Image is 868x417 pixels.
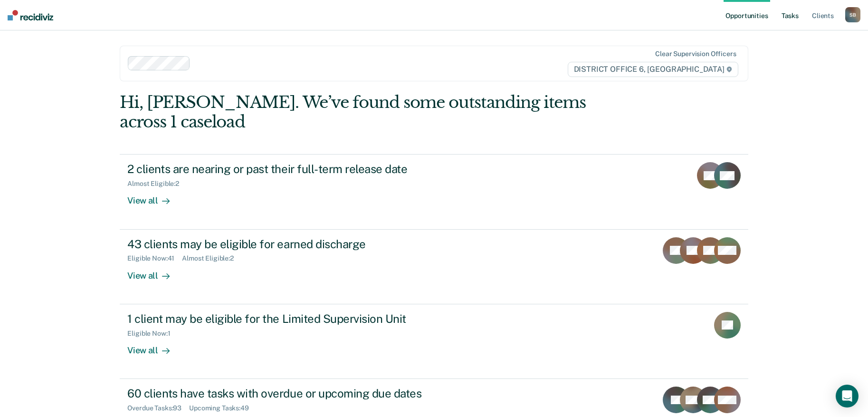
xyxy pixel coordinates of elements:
a: 1 client may be eligible for the Limited Supervision UnitEligible Now:1View all [120,304,748,379]
img: Recidiviz [8,10,53,20]
div: 43 clients may be eligible for earned discharge [127,237,461,251]
div: Eligible Now : 1 [127,330,178,338]
div: Hi, [PERSON_NAME]. We’ve found some outstanding items across 1 caseload [120,93,622,132]
div: Almost Eligible : 2 [127,180,187,188]
div: View all [127,337,181,356]
div: Almost Eligible : 2 [182,254,241,262]
div: Open Intercom Messenger [836,385,858,407]
div: Overdue Tasks : 93 [127,404,189,412]
div: 1 client may be eligible for the Limited Supervision Unit [127,312,461,326]
div: Eligible Now : 41 [127,254,182,262]
a: 2 clients are nearing or past their full-term release dateAlmost Eligible:2View all [120,154,748,229]
span: DISTRICT OFFICE 6, [GEOGRAPHIC_DATA] [568,62,738,77]
a: 43 clients may be eligible for earned dischargeEligible Now:41Almost Eligible:2View all [120,230,748,304]
div: View all [127,188,181,206]
div: View all [127,262,181,281]
div: 2 clients are nearing or past their full-term release date [127,162,461,176]
div: S B [845,7,860,22]
div: 60 clients have tasks with overdue or upcoming due dates [127,387,461,400]
div: Upcoming Tasks : 49 [189,404,257,412]
div: Clear supervision officers [655,50,736,58]
button: SB [845,7,860,22]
